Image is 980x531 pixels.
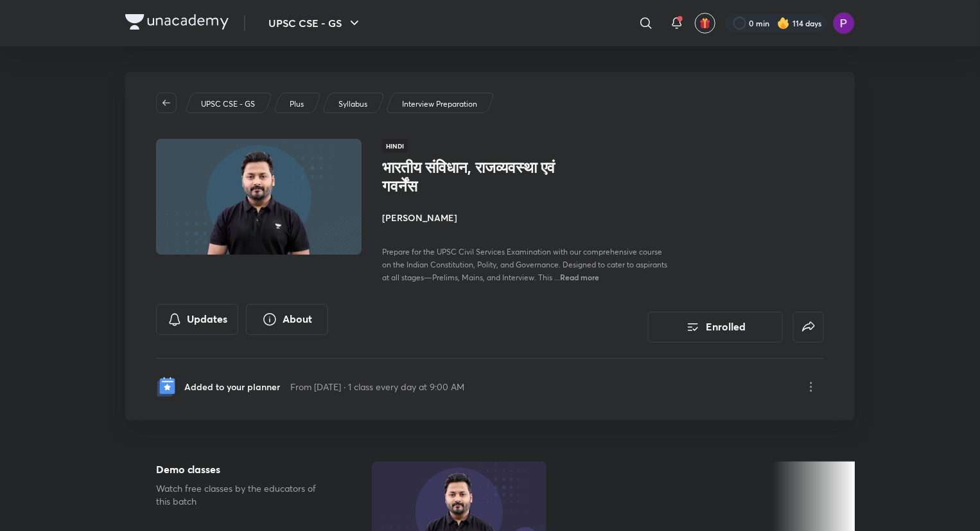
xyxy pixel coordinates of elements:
p: Plus [290,98,304,110]
button: UPSC CSE - GS [261,10,370,36]
button: About [246,304,328,335]
h5: Demo classes [156,462,331,477]
p: Syllabus [338,98,367,110]
img: Company Logo [125,14,229,30]
p: Interview Preparation [402,98,477,110]
h4: [PERSON_NAME] [382,211,670,224]
button: Enrolled [648,312,783,343]
a: Company Logo [125,14,229,33]
img: avatar [699,17,711,29]
p: Watch free classes by the educators of this batch [156,482,331,508]
a: UPSC CSE - GS [199,98,258,110]
span: Read more [560,272,599,282]
a: Plus [288,98,306,110]
span: Hindi [382,139,408,153]
h1: भारतीय संविधान, राजव्यवस्था एवं गवर्नेंस [382,158,592,195]
button: Updates [156,304,238,335]
img: Preeti Pandey [833,12,855,34]
p: UPSC CSE - GS [201,98,255,110]
a: Syllabus [337,98,370,110]
button: false [793,312,824,343]
img: streak [777,17,790,30]
img: Thumbnail [154,138,363,256]
a: Interview Preparation [400,98,480,110]
button: avatar [695,13,715,33]
p: Added to your planner [184,380,280,393]
span: Prepare for the UPSC Civil Services Examination with our comprehensive course on the Indian Const... [382,247,667,282]
p: From [DATE] · 1 class every day at 9:00 AM [290,380,464,393]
